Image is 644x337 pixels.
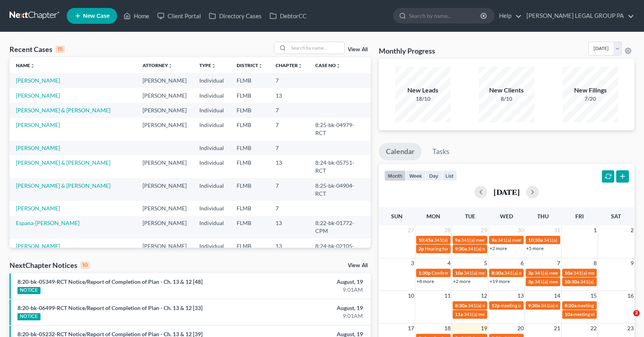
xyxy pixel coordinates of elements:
[315,62,341,68] a: Case Nounfold_more
[83,13,110,19] span: New Case
[593,258,598,268] span: 8
[565,302,577,308] span: 8:20a
[425,143,457,160] a: Tasks
[409,8,482,23] input: Search by name...
[468,302,586,308] span: 341(a) meeting for [PERSON_NAME] & [PERSON_NAME]
[410,258,415,268] span: 3
[432,270,522,276] span: Confirmation hearing for [PERSON_NAME]
[480,291,488,300] span: 12
[563,86,618,95] div: New Filings
[563,95,618,103] div: 7/20
[309,239,371,261] td: 8:24-bk-02105-CPM
[455,246,467,252] span: 9:30a
[289,42,344,54] input: Search by name...
[309,178,371,201] td: 8:25-bk-04904-RCT
[269,155,309,178] td: 13
[630,225,634,235] span: 2
[590,324,598,333] span: 22
[17,313,40,320] div: NOTICE
[504,270,581,276] span: 341(a) meeting for [PERSON_NAME]
[136,178,193,201] td: [PERSON_NAME]
[348,47,368,52] a: View All
[269,216,309,239] td: 13
[593,225,598,235] span: 1
[136,88,193,103] td: [PERSON_NAME]
[465,213,475,220] span: Tue
[230,201,269,216] td: FLMB
[17,278,202,285] a: 8:20-bk-05349-RCT Notice/Report of Completion of Plan - Ch. 13 & 12 [48]
[136,216,193,239] td: [PERSON_NAME]
[56,46,65,53] div: 15
[136,73,193,88] td: [PERSON_NAME]
[10,44,65,54] div: Recent Cases
[16,92,60,99] a: [PERSON_NAME]
[490,278,510,284] a: +19 more
[230,141,269,155] td: FLMB
[16,62,35,68] a: Nameunfold_more
[425,246,487,252] span: Hearing for [PERSON_NAME]
[10,260,90,270] div: NextChapter Notices
[16,107,110,114] a: [PERSON_NAME] & [PERSON_NAME]
[205,9,266,23] a: Directory Cases
[395,95,451,103] div: 18/10
[455,237,460,243] span: 9a
[258,64,263,68] i: unfold_more
[534,270,611,276] span: 341(a) meeting for [PERSON_NAME]
[447,258,451,268] span: 4
[453,278,470,284] a: +2 more
[230,155,269,178] td: FLMB
[16,159,110,166] a: [PERSON_NAME] & [PERSON_NAME]
[455,302,467,308] span: 8:30a
[468,246,544,252] span: 341(a) meeting for [PERSON_NAME]
[136,239,193,261] td: [PERSON_NAME]
[193,141,230,155] td: Individual
[500,213,513,220] span: Wed
[298,64,303,68] i: unfold_more
[336,64,341,68] i: unfold_more
[153,9,205,23] a: Client Portal
[193,88,230,103] td: Individual
[309,155,371,178] td: 8:24-bk-05751-RCT
[230,118,269,141] td: FLMB
[528,270,534,276] span: 3p
[16,121,60,128] a: [PERSON_NAME]
[16,220,79,226] a: Espana-[PERSON_NAME]
[269,88,309,103] td: 13
[136,155,193,178] td: [PERSON_NAME]
[464,270,540,276] span: 341(a) meeting for [PERSON_NAME]
[406,170,426,181] button: week
[379,46,435,56] h3: Monthly Progress
[193,178,230,201] td: Individual
[309,118,371,141] td: 8:25-bk-04979-RCT
[348,263,368,268] a: View All
[418,270,431,276] span: 1:30p
[269,239,309,261] td: 13
[528,237,543,243] span: 10:30a
[269,141,309,155] td: 7
[120,9,153,23] a: Home
[16,182,110,189] a: [PERSON_NAME] & [PERSON_NAME]
[407,324,415,333] span: 17
[528,302,540,308] span: 9:30a
[526,245,544,251] a: +5 more
[461,237,538,243] span: 341(a) meeting for [PERSON_NAME]
[407,225,415,235] span: 27
[168,64,173,68] i: unfold_more
[490,245,507,251] a: +2 more
[556,258,561,268] span: 7
[479,86,534,95] div: New Clients
[553,225,561,235] span: 31
[237,62,263,68] a: Districtunfold_more
[494,188,520,196] h2: [DATE]
[230,88,269,103] td: FLMB
[136,103,193,117] td: [PERSON_NAME]
[455,270,463,276] span: 10a
[16,205,60,212] a: [PERSON_NAME]
[395,86,451,95] div: New Leads
[455,311,463,317] span: 11a
[418,237,433,243] span: 10:45a
[517,291,524,300] span: 13
[565,311,573,317] span: 10a
[553,291,561,300] span: 14
[136,201,193,216] td: [PERSON_NAME]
